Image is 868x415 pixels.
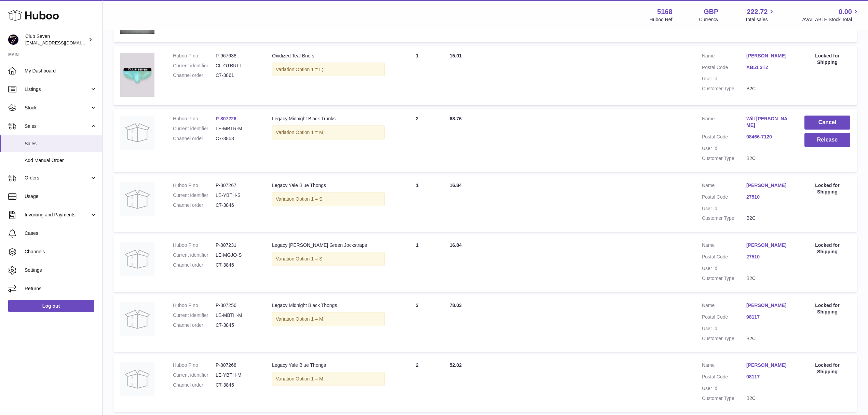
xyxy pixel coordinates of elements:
img: OxidizedTealBriefs.jpg [120,53,154,97]
dt: Customer Type [702,275,746,282]
dt: Name [702,53,746,61]
a: [PERSON_NAME] [746,302,791,309]
span: Usage [25,193,97,200]
dt: User Id [702,76,746,82]
dd: C7-3846 [216,262,258,268]
dd: B2C [746,275,791,282]
img: no-photo.jpg [120,362,154,396]
a: P-807226 [216,116,236,121]
div: Locked for Shipping [804,362,850,375]
dt: Postal Code [702,254,746,262]
dd: B2C [746,335,791,342]
dd: C7-3858 [216,135,258,142]
dt: Name [702,182,746,190]
span: Returns [25,285,97,292]
span: [EMAIL_ADDRESS][DOMAIN_NAME] [25,40,100,45]
div: Variation: [272,125,385,139]
dd: LE-YBTH-S [216,192,258,199]
img: no-photo.jpg [120,302,154,336]
td: 1 [392,46,443,106]
span: Option 1 = L; [296,67,323,72]
button: Cancel [804,116,850,130]
span: 78.03 [450,303,462,308]
div: Variation: [272,252,385,266]
dt: Customer Type [702,155,746,162]
dt: Current identifier [173,125,216,132]
div: Legacy Yale Blue Thongs [272,182,385,189]
span: Option 1 = M; [296,316,324,322]
dt: Name [702,302,746,310]
dt: Huboo P no [173,116,216,122]
dt: Current identifier [173,252,216,258]
span: Listings [25,86,90,93]
div: Legacy Midnight Black Thongs [272,302,385,309]
dt: Huboo P no [173,242,216,249]
span: 68.76 [450,116,462,121]
dt: Customer Type [702,215,746,222]
dd: P-807268 [216,362,258,369]
span: AVAILABLE Stock Total [802,16,860,23]
a: [PERSON_NAME] [746,182,791,189]
dt: Customer Type [702,85,746,92]
dt: Channel order [173,382,216,388]
span: My Dashboard [25,68,97,74]
td: 3 [392,295,443,352]
a: 27510 [746,254,791,260]
img: no-photo.jpg [120,116,154,150]
div: Variation: [272,63,385,77]
div: Locked for Shipping [804,302,850,315]
span: 52.02 [450,362,462,368]
a: AB51 3TZ [746,64,791,71]
div: Locked for Shipping [804,242,850,255]
dt: Huboo P no [173,302,216,309]
dd: B2C [746,155,791,162]
dd: P-807267 [216,182,258,189]
a: 0.00 AVAILABLE Stock Total [802,7,860,23]
dt: Channel order [173,72,216,79]
div: Variation: [272,372,385,386]
span: Option 1 = S; [296,196,324,202]
span: Invoicing and Payments [25,212,90,218]
div: Currency [699,16,719,23]
div: Legacy Midnight Black Trunks [272,116,385,122]
div: Legacy Yale Blue Thongs [272,362,385,369]
dt: Postal Code [702,374,746,382]
dt: Current identifier [173,372,216,378]
a: 222.72 Total sales [745,7,775,23]
dt: Channel order [173,322,216,329]
dt: Postal Code [702,64,746,72]
span: 15.01 [450,53,462,58]
a: [PERSON_NAME] [746,362,791,369]
dt: Name [702,242,746,250]
span: Cases [25,230,97,237]
a: [PERSON_NAME] [746,242,791,249]
a: Log out [8,300,94,312]
div: Locked for Shipping [804,182,850,195]
dd: C7-3861 [216,72,258,79]
dt: Name [702,116,746,130]
span: Sales [25,123,90,130]
button: Release [804,133,850,147]
td: 1 [392,235,443,292]
dt: Current identifier [173,192,216,199]
a: [PERSON_NAME] [746,53,791,59]
dt: User Id [702,205,746,212]
dt: User Id [702,325,746,332]
dt: User Id [702,145,746,152]
dt: Huboo P no [173,53,216,59]
span: Orders [25,175,90,181]
span: Option 1 = M; [296,376,324,381]
dt: Postal Code [702,314,746,322]
div: Club Seven [25,33,87,46]
dd: C7-3846 [216,202,258,209]
dt: Huboo P no [173,362,216,369]
img: no-photo.jpg [120,182,154,216]
div: Legacy [PERSON_NAME] Green Jockstraps [272,242,385,249]
dd: C7-3845 [216,322,258,329]
td: 2 [392,109,443,172]
dd: CL-OTBRI-L [216,63,258,69]
dt: Current identifier [173,312,216,319]
div: Variation: [272,192,385,206]
div: Oxidized Teal Briefs [272,53,385,59]
dd: P-807256 [216,302,258,309]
